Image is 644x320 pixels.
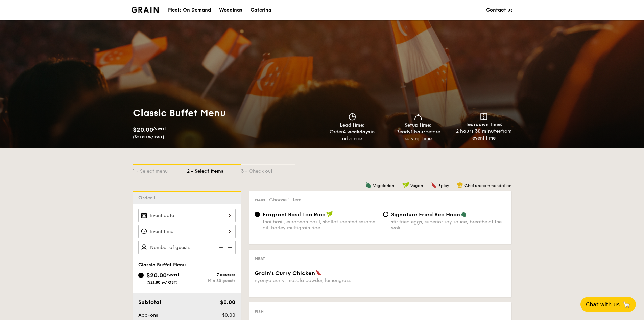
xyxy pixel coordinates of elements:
span: Add-ons [138,312,158,318]
span: Order 1 [138,195,158,201]
div: 3 - Check out [241,165,295,175]
div: 1 - Select menu [133,165,187,175]
img: icon-spicy.37a8142b.svg [431,182,437,188]
span: Fragrant Basil Tea Rice [263,211,326,218]
span: $0.00 [220,299,235,305]
span: Chat with us [586,301,620,308]
div: Ready before serving time [388,129,448,142]
input: Fragrant Basil Tea Ricethai basil, european basil, shallot scented sesame oil, barley multigrain ... [255,212,260,217]
span: $0.00 [222,312,235,318]
img: icon-add.58712e84.svg [225,241,236,254]
button: Chat with us🦙 [580,297,636,312]
span: Classic Buffet Menu [138,262,186,268]
img: icon-reduce.1d2dbef1.svg [215,241,225,254]
img: icon-vegetarian.fe4039eb.svg [365,182,372,188]
div: nyonya curry, masala powder, lemongrass [255,278,378,283]
img: icon-vegetarian.fe4039eb.svg [461,211,467,217]
div: thai basil, european basil, shallot scented sesame oil, barley multigrain rice [263,219,378,231]
div: from event time [454,128,514,142]
input: Signature Fried Bee Hoonstir fried eggs, superior soy sauce, breathe of the wok [383,212,388,217]
span: Fish [255,309,264,314]
span: $20.00 [133,126,153,133]
img: icon-clock.2db775ea.svg [347,113,357,121]
span: Vegetarian [373,183,394,188]
span: Meat [255,256,265,261]
span: Main [255,198,265,202]
span: Chef's recommendation [464,183,511,188]
span: Spicy [438,183,449,188]
span: Grain's Curry Chicken [255,270,315,276]
img: icon-chef-hat.a58ddaea.svg [457,182,463,188]
div: stir fried eggs, superior soy sauce, breathe of the wok [391,219,506,231]
span: Setup time: [405,122,432,128]
img: icon-spicy.37a8142b.svg [316,270,322,276]
strong: 2 hours 30 minutes [456,128,501,134]
span: Teardown time: [466,122,502,127]
span: Subtotal [138,299,161,305]
a: Logotype [132,7,159,13]
img: icon-vegan.f8ff3823.svg [326,211,333,217]
img: icon-teardown.65201eee.svg [480,113,487,120]
input: Event date [138,209,236,222]
div: 2 - Select items [187,165,241,175]
span: /guest [153,126,166,131]
span: $20.00 [146,272,167,279]
strong: 4 weekdays [343,129,371,135]
span: Signature Fried Bee Hoon [391,211,460,218]
span: /guest [167,272,180,277]
img: Grain [132,7,159,13]
input: Event time [138,225,236,238]
span: Choose 1 item [269,197,301,203]
img: icon-vegan.f8ff3823.svg [402,182,409,188]
strong: 1 hour [411,129,425,135]
input: Number of guests [138,241,236,254]
div: 7 courses [187,272,236,277]
span: Lead time: [340,122,365,128]
span: 🦙 [622,301,630,308]
span: ($21.80 w/ GST) [146,280,178,285]
span: Vegan [410,183,423,188]
input: $20.00/guest($21.80 w/ GST)7 coursesMin 50 guests [138,273,144,278]
img: icon-dish.430c3a2e.svg [413,113,423,121]
h1: Classic Buffet Menu [133,107,319,119]
div: Min 50 guests [187,278,236,283]
span: ($21.80 w/ GST) [133,135,164,140]
div: Order in advance [322,129,383,142]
